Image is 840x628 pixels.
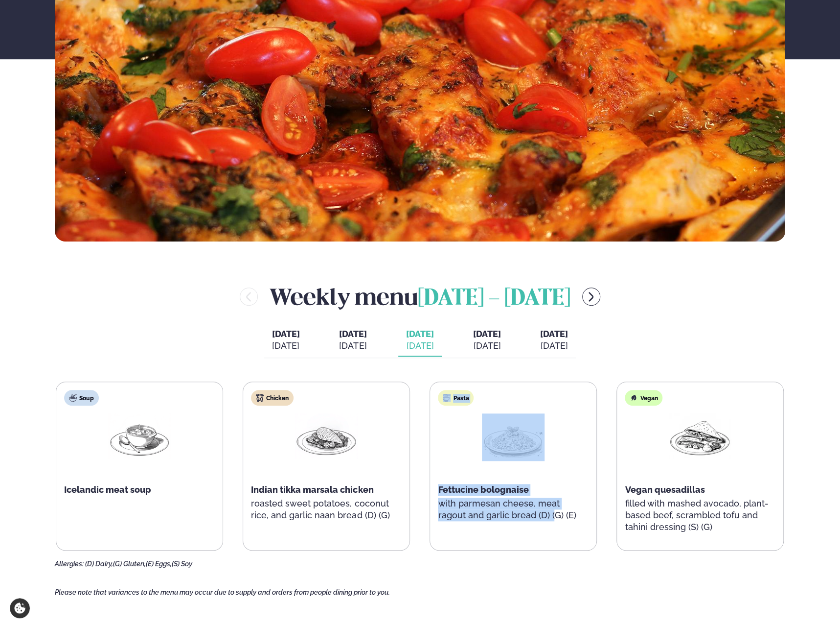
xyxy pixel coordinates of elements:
[251,498,402,521] p: roasted sweet potatoes, coconut rice, and garlic naan bread (D) (G)
[270,281,570,313] h2: Weekly menu
[295,413,358,459] img: Chicken-breast.png
[540,340,568,352] div: [DATE]
[669,413,731,459] img: Quesadilla.png
[532,324,576,357] button: [DATE] [DATE]
[438,498,589,521] p: with parmesan cheese, meat ragout and garlic bread (D) (G) (E)
[438,484,528,495] span: Fettucine bolognaise
[630,394,637,402] img: Vegan.svg
[398,324,442,357] button: [DATE] [DATE]
[85,560,113,568] span: (D) Dairy,
[251,390,294,406] div: Chicken
[625,498,775,533] p: filled with mashed avocado, plant-based beef, scrambled tofu and tahini dressing (S) (G)
[264,324,308,357] button: [DATE] [DATE]
[108,413,171,459] img: Soup.png
[418,288,570,310] span: [DATE] - [DATE]
[55,588,390,596] span: Please note that variances to the menu may occur due to supply and orders from people dining prio...
[113,560,146,568] span: (G) Gluten,
[406,340,434,352] div: [DATE]
[172,560,192,568] span: (S) Soy
[64,484,151,495] span: Icelandic meat soup
[10,598,30,618] a: Cookie settings
[406,329,434,339] span: [DATE]
[582,288,600,306] button: menu-btn-right
[625,390,662,406] div: Vegan
[473,340,501,352] div: [DATE]
[331,324,375,357] button: [DATE] [DATE]
[272,340,300,352] div: [DATE]
[339,328,367,340] span: [DATE]
[256,394,264,402] img: chicken.svg
[465,324,509,357] button: [DATE] [DATE]
[339,340,367,352] div: [DATE]
[251,484,373,495] span: Indian tikka marsala chicken
[146,560,172,568] span: (E) Eggs,
[69,394,77,402] img: soup.svg
[438,390,474,406] div: Pasta
[625,484,704,495] span: Vegan quesadillas
[55,560,84,568] span: Allergies:
[272,329,300,339] span: [DATE]
[64,390,99,406] div: Soup
[482,413,545,459] img: Spagetti.png
[540,329,568,339] span: [DATE]
[443,394,451,402] img: pasta.svg
[240,288,258,306] button: menu-btn-left
[473,329,501,339] span: [DATE]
